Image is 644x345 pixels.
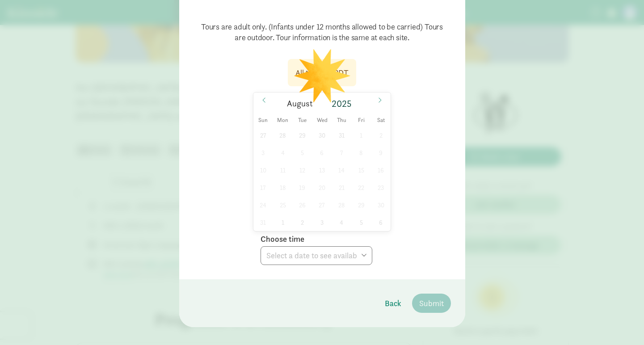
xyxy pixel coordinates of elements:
span: Fri [351,118,371,123]
span: Submit [419,297,444,309]
span: Tue [293,118,312,123]
button: Back [378,294,408,313]
div: All times in PDT [295,67,349,79]
button: Submit [412,294,451,313]
p: Tours are adult only. (Infants under 12 months allowed to be carried) Tours are outdoor. Tour inf... [194,14,451,50]
span: Back [385,297,401,309]
span: Sat [371,118,391,123]
span: Wed [312,118,332,123]
span: Thu [332,118,352,123]
label: Choose time [261,234,304,244]
span: Mon [273,118,293,123]
span: Sun [253,118,273,123]
span: August [287,100,313,108]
